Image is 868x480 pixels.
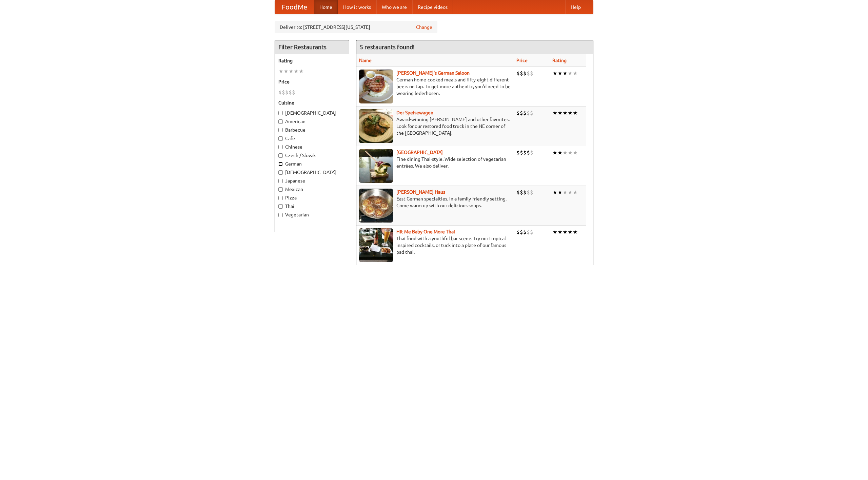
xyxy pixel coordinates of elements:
input: Vegetarian [278,213,283,217]
li: ★ [563,189,568,196]
li: $ [527,70,530,77]
a: Rating [552,58,567,63]
label: [DEMOGRAPHIC_DATA] [278,169,346,176]
li: ★ [568,70,573,77]
li: $ [516,228,520,236]
li: ★ [299,68,304,75]
p: East German specialties, in a family-friendly setting. Come warm up with our delicious soups. [359,195,511,209]
label: [DEMOGRAPHIC_DATA] [278,110,346,116]
li: ★ [557,228,563,236]
img: speisewagen.jpg [359,109,393,143]
a: Who we are [376,0,412,14]
p: Fine dining Thai-style. Wide selection of vegetarian entrées. We also deliver. [359,156,511,169]
label: Pizza [278,194,346,201]
li: $ [520,149,523,156]
li: $ [527,149,530,156]
li: ★ [552,70,557,77]
label: Cafe [278,135,346,142]
li: ★ [289,68,294,75]
div: Deliver to: [STREET_ADDRESS][US_STATE] [275,21,437,33]
a: Recipe videos [412,0,453,14]
img: esthers.jpg [359,70,393,103]
a: FoodMe [275,0,314,14]
li: $ [520,228,523,236]
li: ★ [557,70,563,77]
li: $ [292,89,295,96]
li: $ [527,109,530,117]
input: Japanese [278,179,283,183]
a: Change [416,24,432,31]
h5: Rating [278,57,346,64]
li: $ [289,89,292,96]
a: [GEOGRAPHIC_DATA] [396,150,443,155]
li: ★ [563,149,568,156]
li: $ [530,189,533,196]
li: ★ [568,189,573,196]
li: $ [530,149,533,156]
li: $ [530,109,533,117]
li: ★ [573,149,578,156]
li: $ [516,189,520,196]
img: kohlhaus.jpg [359,189,393,223]
li: $ [282,89,285,96]
a: [PERSON_NAME] Haus [396,189,445,195]
input: [DEMOGRAPHIC_DATA] [278,170,283,175]
label: Mexican [278,186,346,193]
li: ★ [552,149,557,156]
label: Japanese [278,177,346,184]
li: ★ [568,228,573,236]
li: $ [523,228,527,236]
li: $ [527,189,530,196]
li: ★ [573,228,578,236]
label: Vegetarian [278,211,346,218]
input: Cafe [278,136,283,141]
input: Mexican [278,187,283,192]
input: German [278,162,283,166]
input: Czech / Slovak [278,153,283,158]
li: ★ [573,70,578,77]
li: ★ [563,109,568,117]
li: ★ [552,228,557,236]
label: American [278,118,346,125]
li: ★ [294,68,299,75]
input: [DEMOGRAPHIC_DATA] [278,111,283,115]
h5: Price [278,78,346,85]
li: ★ [573,109,578,117]
a: How it works [338,0,376,14]
li: ★ [557,189,563,196]
li: ★ [568,109,573,117]
li: ★ [552,189,557,196]
h5: Cuisine [278,99,346,106]
li: $ [523,189,527,196]
li: $ [527,228,530,236]
li: $ [520,70,523,77]
a: Name [359,58,372,63]
li: $ [278,89,282,96]
a: Price [516,58,528,63]
label: Thai [278,203,346,210]
li: $ [516,109,520,117]
li: ★ [278,68,283,75]
label: Chinese [278,143,346,150]
p: Award-winning [PERSON_NAME] and other favorites. Look for our restored food truck in the NE corne... [359,116,511,136]
li: $ [523,149,527,156]
a: Hit Me Baby One More Thai [396,229,455,234]
li: $ [523,109,527,117]
li: ★ [563,228,568,236]
li: $ [520,189,523,196]
b: [PERSON_NAME]'s German Saloon [396,70,470,76]
a: Der Speisewagen [396,110,433,115]
p: German home-cooked meals and fifty-eight different beers on tap. To get more authentic, you'd nee... [359,76,511,97]
h4: Filter Restaurants [275,40,349,54]
li: $ [530,228,533,236]
img: babythai.jpg [359,228,393,262]
li: ★ [557,109,563,117]
li: $ [285,89,289,96]
img: satay.jpg [359,149,393,183]
a: Home [314,0,338,14]
label: German [278,160,346,167]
